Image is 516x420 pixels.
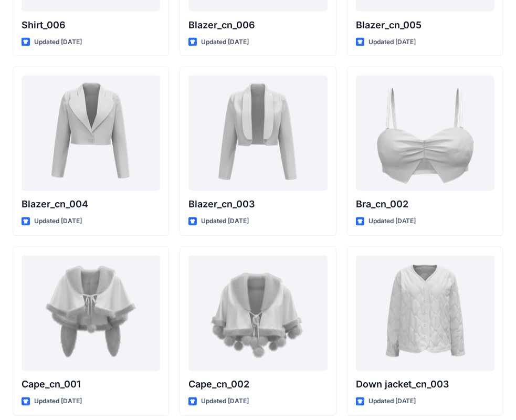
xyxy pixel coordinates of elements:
[368,37,416,48] p: Updated [DATE]
[188,18,327,33] p: Blazer_cn_006
[356,76,494,191] a: Bra_cn_002
[188,197,327,212] p: Blazer_cn_003
[188,76,327,191] a: Blazer_cn_003
[368,216,416,227] p: Updated [DATE]
[356,18,494,33] p: Blazer_cn_005
[201,216,249,227] p: Updated [DATE]
[22,76,160,191] a: Blazer_cn_004
[34,396,82,407] p: Updated [DATE]
[201,37,249,48] p: Updated [DATE]
[22,197,160,212] p: Blazer_cn_004
[356,197,494,212] p: Bra_cn_002
[22,377,160,392] p: Cape_cn_001
[201,396,249,407] p: Updated [DATE]
[356,377,494,392] p: Down jacket_cn_003
[368,396,416,407] p: Updated [DATE]
[34,37,82,48] p: Updated [DATE]
[356,256,494,371] a: Down jacket_cn_003
[22,256,160,371] a: Cape_cn_001
[188,256,327,371] a: Cape_cn_002
[22,18,160,33] p: Shirt_006
[34,216,82,227] p: Updated [DATE]
[188,377,327,392] p: Cape_cn_002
